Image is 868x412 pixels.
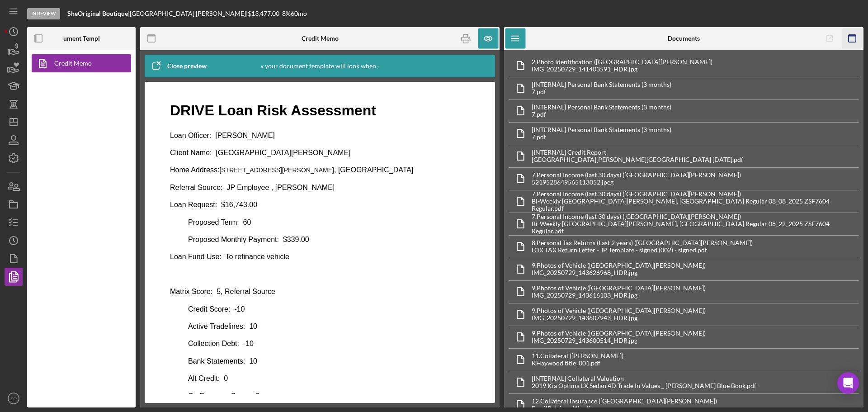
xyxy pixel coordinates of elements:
[532,330,706,337] div: 9. Photos of Vehicle ([GEOGRAPHIC_DATA][PERSON_NAME])
[532,133,671,141] div: 7.pdf
[167,57,207,75] div: Close preview
[7,40,307,50] p: Loan Officer: [PERSON_NAME]
[32,54,127,72] a: Credit Memo
[248,10,282,17] div: $13,477.00
[532,111,671,118] div: 7.pdf
[7,265,307,275] p: Bank Statements: 10
[7,300,307,310] p: Co-Borrower Bonus: 0
[282,10,291,17] div: 8 %
[532,81,671,88] div: [INTERNAL] Personal Bank Statements (3 months)
[7,231,307,241] p: Active Tradelines: 10
[291,10,307,17] div: 60 mo
[532,269,706,276] div: IMG_20250729_143626968_HDR.jpg
[532,239,753,246] div: 8. Personal Tax Returns (Last 2 years) ([GEOGRAPHIC_DATA][PERSON_NAME])
[7,92,307,102] p: Referral Source: JP Employee , [PERSON_NAME]
[532,213,859,220] div: 7. Personal Income (last 30 days) ([GEOGRAPHIC_DATA][PERSON_NAME])
[532,352,623,360] div: 11. Collateral ([PERSON_NAME])
[10,396,17,401] text: SO
[532,58,712,66] div: 2. Photo Identification ([GEOGRAPHIC_DATA][PERSON_NAME])
[5,389,23,407] button: SO
[232,55,407,77] div: This is how your document template will look when completed
[532,88,671,95] div: 7.pdf
[532,179,741,186] div: 5219528649565113052.jpeg
[7,57,307,67] p: Client Name: [GEOGRAPHIC_DATA][PERSON_NAME]
[532,156,743,163] div: [GEOGRAPHIC_DATA][PERSON_NAME][GEOGRAPHIC_DATA] [DATE].pdf
[7,144,307,154] p: Proposed Monthly Payment: $339.00
[302,35,339,42] b: Credit Memo
[52,35,111,42] b: Document Templates
[7,127,307,137] p: Proposed Term: 60
[57,76,171,83] span: [STREET_ADDRESS][PERSON_NAME]
[130,10,248,17] div: [GEOGRAPHIC_DATA] [PERSON_NAME] |
[7,196,307,206] p: Matrix Score: 5, Referral Source
[532,190,859,198] div: 7. Personal Income (last 30 days) ([GEOGRAPHIC_DATA][PERSON_NAME])
[532,198,859,212] div: Bi-Weekly [GEOGRAPHIC_DATA][PERSON_NAME], [GEOGRAPHIC_DATA] Regular 08_08_2025 ZSF7604 Regular.pdf
[532,337,706,344] div: IMG_20250729_143600514_HDR.jpg
[532,284,706,292] div: 9. Photos of Vehicle ([GEOGRAPHIC_DATA][PERSON_NAME])
[532,382,756,389] div: 2019 Kia Optima LX Sedan 4D Trade In Values _ [PERSON_NAME] Blue Book.pdf
[7,109,307,119] p: Loan Request: $16,743.00
[532,360,623,367] div: KHaywood title_001.pdf
[532,262,706,269] div: 9. Photos of Vehicle ([GEOGRAPHIC_DATA][PERSON_NAME])
[163,91,477,394] iframe: Rich Text Area
[532,405,717,412] div: EmailRetrieve (1).pdf
[532,220,859,235] div: Bi-Weekly [GEOGRAPHIC_DATA][PERSON_NAME], [GEOGRAPHIC_DATA] Regular 08_22_2025 ZSF7604 Regular.pdf
[532,314,706,322] div: IMG_20250729_143607943_HDR.jpg
[7,9,307,30] h1: DRIVE Loan Risk Assessment
[532,171,741,179] div: 7. Personal Income (last 30 days) ([GEOGRAPHIC_DATA][PERSON_NAME])
[532,149,743,156] div: [INTERNAL] Credit Report
[7,213,307,223] p: Credit Score: -10
[532,246,753,254] div: LOX TAX Return Letter - JP Template - signed (002) - signed.pdf
[532,398,717,405] div: 12. Collateral Insurance ([GEOGRAPHIC_DATA][PERSON_NAME])
[27,8,60,19] div: In Review
[7,161,307,171] p: Loan Fund Use: To refinance vehicle
[837,372,859,394] div: Open Intercom Messenger
[532,307,706,314] div: 9. Photos of Vehicle ([GEOGRAPHIC_DATA][PERSON_NAME])
[145,57,216,75] button: Close preview
[532,292,706,299] div: IMG_20250729_143616103_HDR.jpg
[532,66,712,73] div: IMG_20250729_141403591_HDR.jpg
[668,35,700,42] b: Documents
[7,283,307,293] p: Alt Credit: 0
[67,10,130,17] div: |
[67,9,128,17] b: SheOriginal Boutique
[7,248,307,258] p: Collection Debt: -10
[532,104,671,111] div: [INTERNAL] Personal Bank Statements (3 months)
[7,74,307,84] p: Home Address: , [GEOGRAPHIC_DATA]
[532,126,671,133] div: [INTERNAL] Personal Bank Statements (3 months)
[532,375,756,382] div: [INTERNAL] Collateral Valuation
